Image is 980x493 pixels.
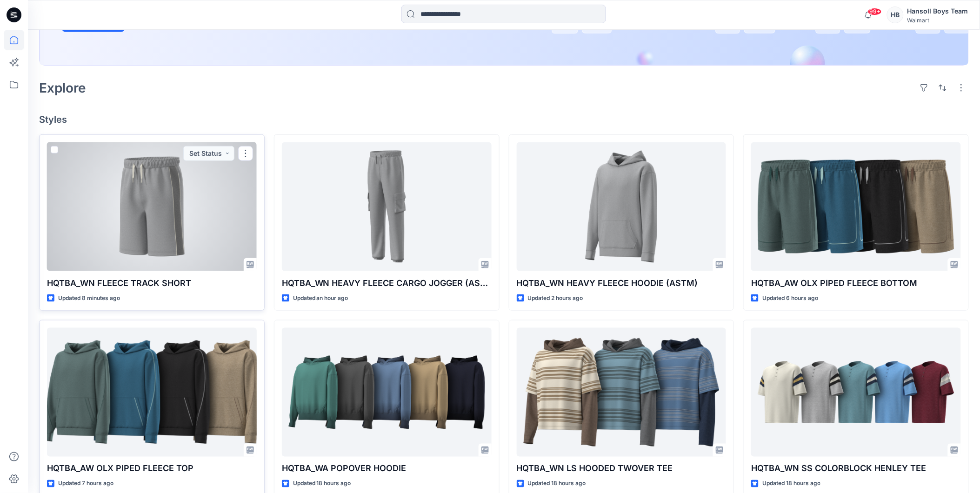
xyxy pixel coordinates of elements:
[293,293,348,303] p: Updated an hour ago
[58,293,120,303] p: Updated 8 minutes ago
[868,8,882,15] span: 99+
[517,277,727,290] p: HQTBA_WN HEAVY FLEECE HOODIE (ASTM)
[293,479,351,489] p: Updated 18 hours ago
[282,277,492,290] p: HQTBA_WN HEAVY FLEECE CARGO JOGGER (ASTM)
[751,142,961,271] a: HQTBA_AW OLX PIPED FLEECE BOTTOM
[47,462,257,475] p: HQTBA_AW OLX PIPED FLEECE TOP
[751,462,961,475] p: HQTBA_WN SS COLORBLOCK HENLEY TEE
[47,277,257,290] p: HQTBA_WN FLEECE TRACK SHORT
[39,80,86,95] h2: Explore
[517,142,727,271] a: HQTBA_WN HEAVY FLEECE HOODIE (ASTM)
[282,462,492,475] p: HQTBA_WA POPOVER HOODIE
[762,479,820,489] p: Updated 18 hours ago
[907,17,968,24] div: Walmart
[517,328,727,457] a: HQTBA_WN LS HOODED TWOVER TEE
[528,293,583,303] p: Updated 2 hours ago
[528,479,586,489] p: Updated 18 hours ago
[762,293,818,303] p: Updated 6 hours ago
[751,277,961,290] p: HQTBA_AW OLX PIPED FLEECE BOTTOM
[47,328,257,457] a: HQTBA_AW OLX PIPED FLEECE TOP
[282,328,492,457] a: HQTBA_WA POPOVER HOODIE
[282,142,492,271] a: HQTBA_WN HEAVY FLEECE CARGO JOGGER (ASTM)
[39,114,969,125] h4: Styles
[907,6,968,17] div: Hansoll Boys Team
[47,142,257,271] a: HQTBA_WN FLEECE TRACK SHORT
[751,328,961,457] a: HQTBA_WN SS COLORBLOCK HENLEY TEE
[58,479,113,489] p: Updated 7 hours ago
[517,462,727,475] p: HQTBA_WN LS HOODED TWOVER TEE
[887,7,904,23] div: HB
